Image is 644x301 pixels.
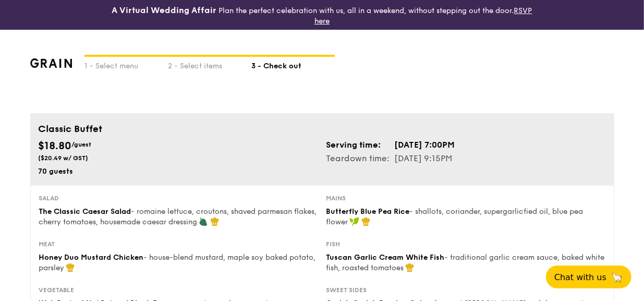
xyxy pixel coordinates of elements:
[554,272,606,282] span: Chat with us
[39,286,318,294] div: Vegetable
[326,207,410,216] span: Butterfly Blue Pea Rice
[39,253,316,272] span: - house-blend mustard, maple soy baked potato, parsley
[39,207,317,226] span: - romaine lettuce, croutons, shaved parmesan flakes, cherry tomatoes, housemade caesar dressing
[326,240,605,248] div: Fish
[394,138,456,152] td: [DATE] 7:00PM
[199,217,208,226] img: icon-vegetarian.fe4039eb.svg
[30,58,72,68] img: grain-logotype.1cdc1e11.png
[39,253,144,262] span: Honey Duo Mustard Chicken
[326,253,605,272] span: - traditional garlic cream sauce, baked white fish, roasted tomatoes
[326,194,605,202] div: Mains
[326,253,445,262] span: Tuscan Garlic Cream White Fish
[39,194,318,202] div: Salad
[39,166,318,177] div: 70 guests
[326,152,394,165] td: Teardown time:
[349,217,360,226] img: icon-vegan.f8ff3823.svg
[107,4,537,26] div: Plan the perfect celebration with us, all in a weekend, without stepping out the door.
[361,217,371,226] img: icon-chef-hat.a58ddaea.svg
[66,263,75,272] img: icon-chef-hat.a58ddaea.svg
[546,266,631,288] button: Chat with us🦙
[72,141,92,148] span: /guest
[112,4,216,17] h4: A Virtual Wedding Affair
[39,240,318,248] div: Meat
[326,286,605,294] div: Sweet sides
[326,138,394,152] td: Serving time:
[394,152,456,165] td: [DATE] 9:15PM
[39,122,606,136] div: Classic Buffet
[210,217,220,226] img: icon-chef-hat.a58ddaea.svg
[39,207,131,216] span: The Classic Caesar Salad
[251,57,335,71] div: 3 - Check out
[84,57,168,71] div: 1 - Select menu
[611,271,623,283] span: 🦙
[39,154,89,162] span: ($20.49 w/ GST)
[168,57,251,71] div: 2 - Select items
[39,140,72,152] span: $18.80
[326,207,584,226] span: - shallots, coriander, supergarlicfied oil, blue pea flower
[405,263,415,272] img: icon-chef-hat.a58ddaea.svg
